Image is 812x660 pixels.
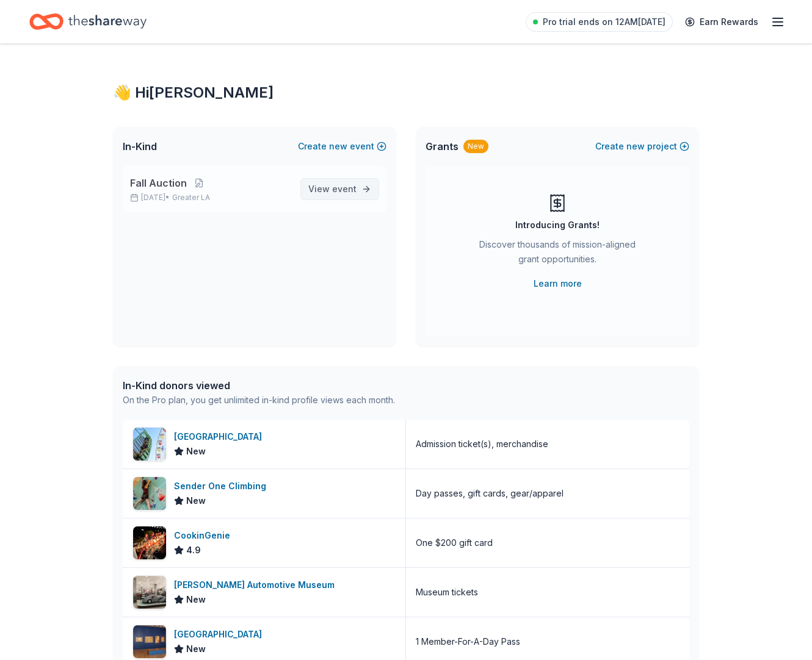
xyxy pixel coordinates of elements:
[515,218,600,232] div: Introducing Grants!
[113,83,699,102] div: 👋 Hi [PERSON_NAME]
[416,437,548,451] div: Admission ticket(s), merchandise
[308,182,357,196] span: View
[474,237,640,271] div: Discover thousands of mission-aligned grant opportunities.
[678,11,766,33] a: Earn Rewards
[123,393,395,407] div: On the Pro plan, you get unlimited in-kind profile views each month.
[332,184,357,194] span: event
[133,477,166,510] img: Image for Sender One Climbing
[186,543,201,558] span: 4.9
[174,578,339,592] div: [PERSON_NAME] Automotive Museum
[130,176,187,190] span: Fall Auction
[133,526,166,559] img: Image for CookinGenie
[186,642,206,656] span: New
[133,576,166,609] img: Image for Petersen Automotive Museum
[463,140,488,153] div: New
[123,378,395,393] div: In-Kind donors viewed
[133,428,166,461] img: Image for Pacific Park
[534,276,582,291] a: Learn more
[300,178,379,200] a: View event
[174,528,235,543] div: CookinGenie
[298,139,386,154] button: Createnewevent
[130,193,291,203] p: [DATE] •
[123,139,157,154] span: In-Kind
[186,592,206,607] span: New
[329,139,347,154] span: new
[186,444,206,459] span: New
[595,139,689,154] button: Createnewproject
[526,12,673,32] a: Pro trial ends on 12AM[DATE]
[416,486,564,501] div: Day passes, gift cards, gear/apparel
[174,627,267,642] div: [GEOGRAPHIC_DATA]
[174,429,267,444] div: [GEOGRAPHIC_DATA]
[174,479,271,493] div: Sender One Climbing
[416,634,520,649] div: 1 Member-For-A-Day Pass
[186,493,206,508] span: New
[426,139,459,154] span: Grants
[543,15,665,29] span: Pro trial ends on 12AM[DATE]
[626,139,645,154] span: new
[172,193,210,203] span: Greater LA
[29,7,147,36] a: Home
[416,536,493,550] div: One $200 gift card
[133,625,166,658] img: Image for Skirball Cultural Center
[416,585,478,600] div: Museum tickets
